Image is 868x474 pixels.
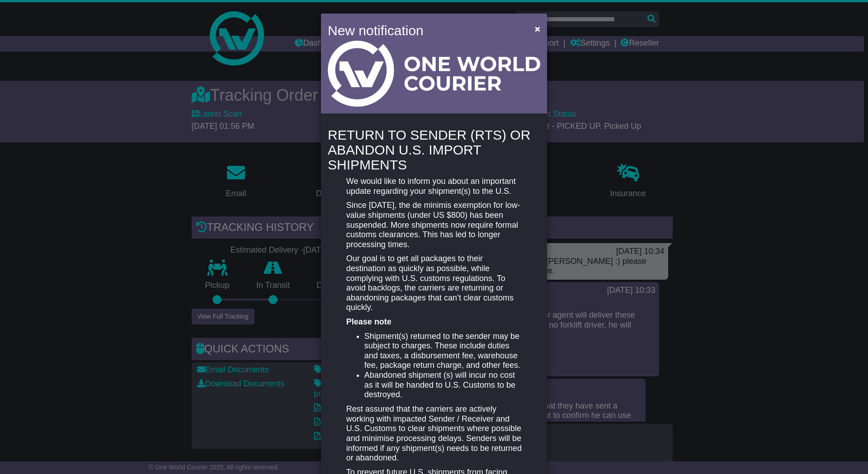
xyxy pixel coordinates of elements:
h4: New notification [328,20,522,41]
li: Abandoned shipment (s) will incur no cost as it will be handed to U.S. Customs to be destroyed. [364,371,522,400]
p: Rest assured that the carriers are actively working with impacted Sender / Receiver and U.S. Cust... [346,404,522,463]
h4: RETURN TO SENDER (RTS) OR ABANDON U.S. IMPORT SHIPMENTS [328,127,540,172]
strong: Please note [346,317,392,326]
p: We would like to inform you about an important update regarding your shipment(s) to the U.S. [346,177,522,196]
p: Our goal is to get all packages to their destination as quickly as possible, while complying with... [346,254,522,313]
p: Since [DATE], the de minimis exemption for low-value shipments (under US $800) has been suspended... [346,201,522,249]
span: × [535,23,540,34]
button: Close [530,19,545,38]
img: Light [328,41,540,107]
li: Shipment(s) returned to the sender may be subject to charges. These include duties and taxes, a d... [364,332,522,371]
